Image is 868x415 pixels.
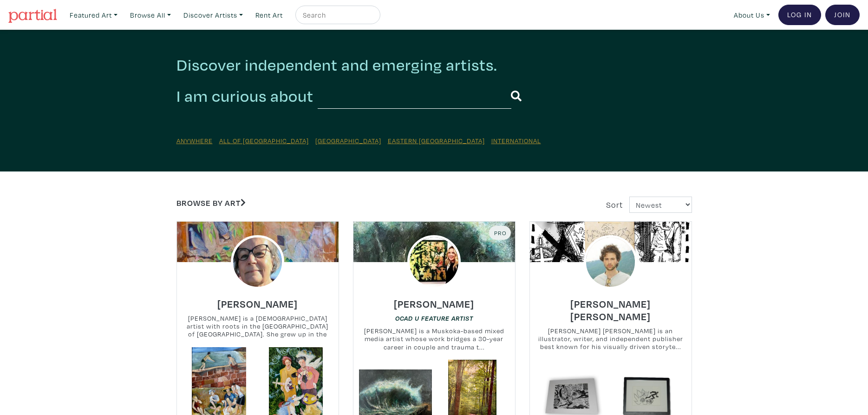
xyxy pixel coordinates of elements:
a: [PERSON_NAME] [217,295,298,306]
a: Log In [778,5,821,25]
em: OCAD U Feature Artist [395,315,473,322]
small: [PERSON_NAME] [PERSON_NAME] is an illustrator, writer, and independent publisher best known for h... [530,327,692,351]
a: Eastern [GEOGRAPHIC_DATA] [388,136,485,145]
a: International [491,136,541,145]
h2: I am curious about [176,86,313,106]
img: phpThumb.php [231,235,285,289]
a: Rent Art [251,6,287,25]
span: Sort [606,199,623,210]
a: Anywhere [176,136,213,145]
a: [PERSON_NAME] [PERSON_NAME] [530,302,692,312]
h6: [PERSON_NAME] [217,297,298,310]
h6: [PERSON_NAME] [394,297,474,310]
h2: Discover independent and emerging artists. [176,55,692,75]
a: Browse by Art [176,198,246,208]
a: Discover Artists [179,6,247,25]
h6: [PERSON_NAME] [PERSON_NAME] [530,297,692,323]
small: [PERSON_NAME] is a Muskoka-based mixed media artist whose work bridges a 30-year career in couple... [353,327,515,351]
a: Featured Art [65,6,122,25]
img: phpThumb.php [584,235,638,289]
a: OCAD U Feature Artist [395,314,473,323]
a: About Us [730,6,774,25]
a: Browse All [126,6,175,25]
small: [PERSON_NAME] is a [DEMOGRAPHIC_DATA] artist with roots in the [GEOGRAPHIC_DATA] of [GEOGRAPHIC_D... [177,314,339,339]
img: phpThumb.php [407,235,461,289]
span: Pro [493,229,507,237]
a: [GEOGRAPHIC_DATA] [315,136,381,145]
a: Join [825,5,860,25]
a: All of [GEOGRAPHIC_DATA] [219,136,309,145]
a: [PERSON_NAME] [394,295,474,306]
input: Search [302,9,372,21]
